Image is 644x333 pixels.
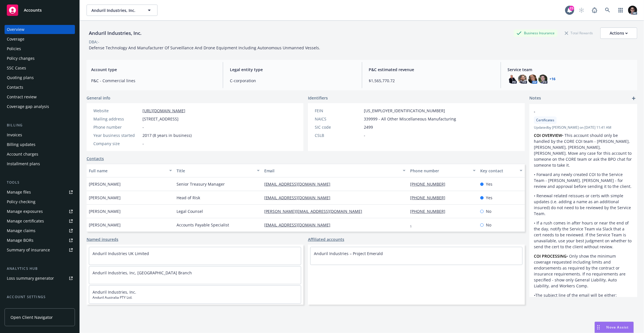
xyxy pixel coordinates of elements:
[478,164,525,177] button: Key contact
[628,6,637,15] img: photo
[5,25,75,34] a: Overview
[5,35,75,44] a: Coverage
[518,75,527,84] img: photo
[93,116,140,122] div: Mailing address
[528,75,537,84] img: photo
[5,302,75,311] a: Service team
[7,226,35,235] div: Manage claims
[364,124,373,130] span: 2499
[177,181,225,187] span: Senior Treasury Manager
[538,75,547,84] img: photo
[7,140,35,149] div: Billing updates
[364,132,365,138] span: -
[5,294,75,300] div: Account settings
[536,118,554,123] span: Certificates
[576,5,587,16] a: Start snowing
[486,195,492,201] span: Yes
[5,266,75,272] div: Analytics hub
[87,164,174,177] button: Full name
[508,75,517,84] img: photo
[308,95,328,101] span: Identifiers
[602,5,613,16] a: Search
[7,83,23,92] div: Contacts
[369,67,494,73] span: P&C estimated revenue
[230,78,355,84] span: C-corporation
[177,195,200,201] span: Head of Risk
[508,67,633,73] span: Service team
[595,322,634,333] button: Nova Assist
[410,195,450,200] a: [PHONE_NUMBER]
[589,5,600,16] a: Report a Bug
[534,253,633,289] p: • Only show the minimum coverage requested including limits and endorsements as required by the c...
[534,133,562,138] strong: COI OVERVIEW
[262,164,408,177] button: Email
[5,122,75,128] div: Billing
[7,274,54,283] div: Loss summary generator
[5,73,75,82] a: Quoting plans
[529,95,541,102] span: Notes
[410,168,469,174] div: Phone number
[142,132,192,138] span: 2017 (8 years in business)
[87,95,110,101] span: General info
[5,207,75,216] a: Manage exposures
[91,78,216,84] span: P&C - Commercial lines
[364,116,456,122] span: 339999 - All Other Miscellaneous Manufacturing
[91,67,216,73] span: Account type
[534,132,633,168] p: • This account should only be handled by the CORE COI team - [PERSON_NAME], [PERSON_NAME], [PERSO...
[369,78,494,84] span: $1,565,770.72
[93,270,192,275] a: Anduril Industries, Inc, [GEOGRAPHIC_DATA] Branch
[177,222,229,228] span: Accounts Payable Specialist
[230,67,355,73] span: Legal entity type
[7,25,24,34] div: Overview
[607,325,629,330] span: Nova Assist
[410,222,416,228] a: -
[5,130,75,139] a: Invoices
[142,141,144,147] span: -
[142,116,179,122] span: [STREET_ADDRESS]
[89,208,121,214] span: [PERSON_NAME]
[93,295,297,300] span: Anduril Australia PTY Ltd.
[5,274,75,283] a: Loss summary generator
[534,125,633,130] span: Updated by [PERSON_NAME] on [DATE] 11:41 AM
[89,181,121,187] span: [PERSON_NAME]
[5,2,75,18] a: Accounts
[87,29,144,37] div: Anduril Industries, Inc.
[7,302,31,311] div: Service team
[5,102,75,111] a: Coverage gap analysis
[93,132,140,138] div: Year business started
[264,195,335,200] a: [EMAIL_ADDRESS][DOMAIN_NAME]
[315,108,362,114] div: FEIN
[7,188,31,197] div: Manage files
[7,197,35,206] div: Policy checking
[87,156,104,162] a: Contacts
[7,35,24,44] div: Coverage
[410,209,450,214] a: [PHONE_NUMBER]
[534,171,633,189] p: • Forward any newly created COI to the Service Team - [PERSON_NAME], [PERSON_NAME] - for review a...
[264,222,335,228] a: [EMAIL_ADDRESS][DOMAIN_NAME]
[87,5,158,16] button: Anduril Industries, Inc.
[89,39,99,45] div: DBA: -
[177,208,203,214] span: Legal Counsel
[534,253,567,259] strong: COI PROCESSING
[11,314,53,320] span: Open Client Navigator
[486,181,492,187] span: Yes
[7,150,38,159] div: Account charges
[7,130,22,139] div: Invoices
[264,209,367,214] a: [PERSON_NAME][EMAIL_ADDRESS][DOMAIN_NAME]
[486,208,491,214] span: No
[600,27,637,39] button: Actions
[87,236,118,242] a: Named insureds
[7,207,43,216] div: Manage exposures
[93,108,140,114] div: Website
[5,245,75,254] a: Summary of insurance
[5,54,75,63] a: Policy changes
[534,109,618,114] span: -
[7,73,34,82] div: Quoting plans
[93,124,140,130] div: Phone number
[93,289,136,295] a: Anduril Industries, Inc.
[91,7,140,13] span: Anduril Industries, Inc.
[534,220,633,250] p: • If a rush comes in after hours or near the end of the day, notify the Service Team via Slack th...
[364,108,445,114] span: [US_EMPLOYER_IDENTIFICATION_NUMBER]
[89,168,166,174] div: Full name
[24,8,42,12] span: Accounts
